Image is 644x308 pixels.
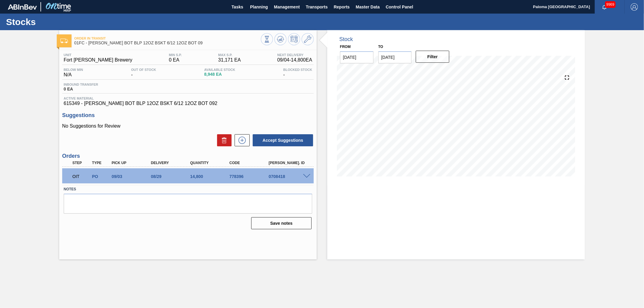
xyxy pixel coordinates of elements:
span: Management [274,3,300,11]
div: Code [228,161,272,165]
span: 615349 - [PERSON_NAME] BOT BLP 12OZ BSKT 6/12 12OZ BOT 092 [64,101,312,106]
label: From [340,45,351,49]
span: Planning [250,3,268,11]
span: Fort [PERSON_NAME] Brewery [64,57,133,63]
div: Delivery [149,161,194,165]
span: 01FC - CARR BOT BLP 12OZ BSKT 6/12 12OZ BOT 09 [74,41,261,45]
button: Save notes [251,217,312,229]
span: Master Data [356,3,380,11]
span: Order in transit [74,37,261,40]
div: 08/29/2025 [149,174,194,179]
label: to [378,45,383,49]
div: Step [71,161,92,165]
span: Next Delivery [277,53,312,57]
span: 8,948 EA [204,72,235,77]
span: Inbound Transfer [64,83,98,86]
img: Logout [631,3,638,11]
img: TNhmsLtSVTkK8tSr43FrP2fwEKptu5GPRR3wAAAABJRU5ErkJggg== [8,4,37,10]
h3: Orders [62,153,314,159]
span: Control Panel [386,3,413,11]
span: 31,171 EA [218,57,241,63]
span: Active Material [64,97,312,100]
span: MIN S.P. [169,53,182,57]
h3: Suggestions [62,112,314,119]
span: 0 EA [169,57,182,63]
div: 14,800 [189,174,233,179]
div: 0708418 [267,174,312,179]
button: Filter [416,51,449,63]
span: 09/04 - 14,800 EA [277,57,312,63]
input: mm/dd/yyyy [378,51,412,63]
span: Tasks [231,3,244,11]
div: New suggestion [232,134,250,146]
img: Ícone [60,39,68,43]
span: Blocked Stock [283,68,312,71]
button: Update Chart [274,33,287,45]
button: Go to Master Data / General [302,33,314,45]
p: OIT [72,174,90,179]
div: 09/03/2025 [110,174,155,179]
input: mm/dd/yyyy [340,51,373,63]
span: 0 EA [64,87,98,91]
span: Available Stock [204,68,235,71]
div: 778396 [228,174,272,179]
div: - [130,68,158,78]
span: MAX S.P. [218,53,241,57]
button: Notifications [595,3,614,11]
span: Below Min [64,68,83,71]
span: Reports [334,3,350,11]
button: Stocks Overview [261,33,273,45]
button: Schedule Inventory [288,33,300,45]
div: Delete Suggestions [214,134,232,146]
h1: Stocks [6,18,113,25]
div: [PERSON_NAME]. ID [267,161,312,165]
div: - [282,68,314,78]
p: No Suggestions for Review [62,123,314,129]
span: Out Of Stock [131,68,156,71]
div: Accept Suggestions [250,134,314,147]
span: Transports [306,3,328,11]
div: N/A [62,68,85,78]
span: 9969 [605,1,616,8]
div: Purchase order [91,174,111,179]
button: Accept Suggestions [253,134,313,146]
div: Stock [339,36,353,43]
div: Pick up [110,161,155,165]
span: Unit [64,53,133,57]
div: Quantity [189,161,233,165]
div: Type [91,161,111,165]
label: Notes [64,185,312,194]
div: Order in transit [71,170,92,183]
